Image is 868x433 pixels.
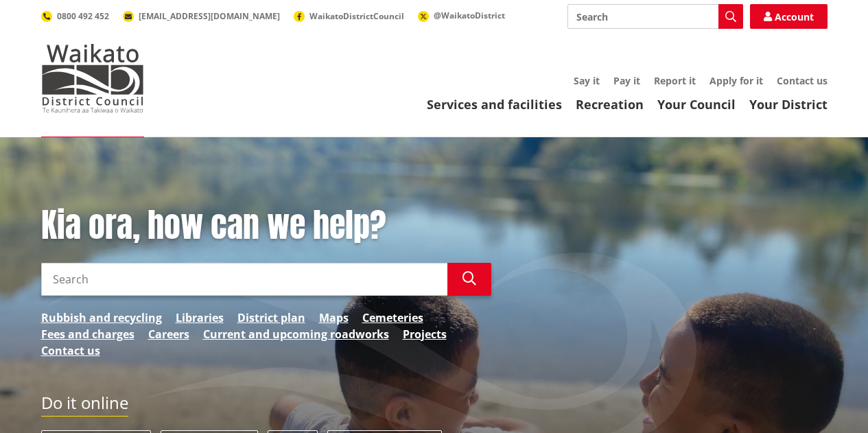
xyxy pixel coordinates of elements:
[613,74,640,87] a: Pay it
[237,309,305,326] a: District plan
[309,10,404,22] span: WaikatoDistrictCouncil
[749,96,828,113] a: Your District
[41,393,128,417] h2: Do it online
[576,96,644,113] a: Recreation
[41,263,447,296] input: Search input
[176,309,224,326] a: Libraries
[709,74,763,87] a: Apply for it
[41,326,134,342] a: Fees and charges
[657,96,736,113] a: Your Council
[148,326,189,342] a: Careers
[654,74,696,87] a: Report it
[750,4,828,29] a: Account
[41,342,100,359] a: Contact us
[362,309,423,326] a: Cemeteries
[777,74,828,87] a: Contact us
[319,309,349,326] a: Maps
[41,44,144,113] img: Waikato District Council - Te Kaunihera aa Takiwaa o Waikato
[567,4,743,29] input: Search input
[434,10,505,21] span: @WaikatoDistrict
[41,309,162,326] a: Rubbish and recycling
[574,74,600,87] a: Say it
[203,326,389,342] a: Current and upcoming roadworks
[418,10,505,21] a: @WaikatoDistrict
[41,10,109,22] a: 0800 492 452
[57,10,109,22] span: 0800 492 452
[123,10,280,22] a: [EMAIL_ADDRESS][DOMAIN_NAME]
[403,326,447,342] a: Projects
[41,206,491,246] h1: Kia ora, how can we help?
[294,10,404,22] a: WaikatoDistrictCouncil
[427,96,562,113] a: Services and facilities
[139,10,280,22] span: [EMAIL_ADDRESS][DOMAIN_NAME]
